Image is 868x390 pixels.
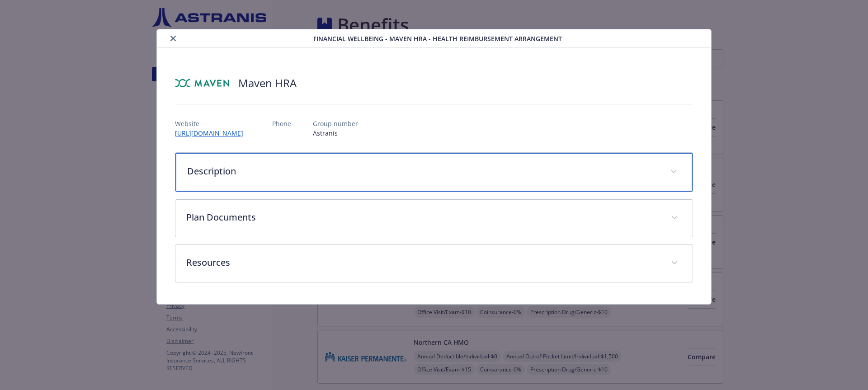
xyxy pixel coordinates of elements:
[175,119,250,128] p: Website
[313,119,358,128] p: Group number
[313,34,562,43] span: Financial Wellbeing - Maven HRA - Health Reimbursement Arrangement
[186,211,660,224] p: Plan Documents
[186,256,660,269] p: Resources
[313,128,358,138] p: Astranis
[272,128,291,138] p: -
[175,200,693,237] div: Plan Documents
[175,129,250,137] a: [URL][DOMAIN_NAME]
[187,164,660,178] p: Description
[272,119,291,128] p: Phone
[168,33,179,44] button: close
[175,245,693,282] div: Resources
[175,153,693,192] div: Description
[238,75,297,91] h2: Maven HRA
[87,29,781,305] div: details for plan Financial Wellbeing - Maven HRA - Health Reimbursement Arrangement
[175,70,229,97] img: Maven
